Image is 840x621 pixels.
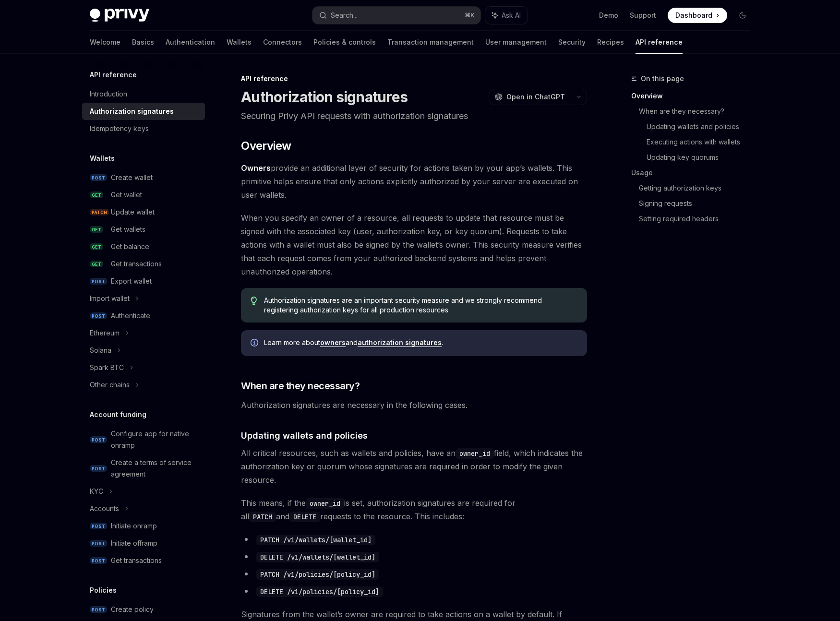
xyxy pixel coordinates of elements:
[485,7,528,24] button: Ask AI
[82,238,205,255] a: GETGet balance
[306,498,344,509] code: owner_id
[241,446,587,487] span: All critical resources, such as wallets and policies, have an field, which indicates the authoriz...
[111,520,157,532] div: Initiate onramp
[90,585,117,596] h5: Policies
[506,92,565,102] span: Open in ChatGPT
[82,535,205,552] a: POSTInitiate offramp
[111,172,153,183] div: Create wallet
[90,379,130,391] div: Other chains
[647,150,758,165] a: Updating key quorums
[331,10,358,21] div: Search...
[631,165,758,180] a: Usage
[111,241,149,252] div: Get balance
[90,9,149,22] img: dark logo
[639,104,758,119] a: When are they necessary?
[90,153,115,164] h5: Wallets
[90,243,103,251] span: GET
[251,297,257,305] svg: Tip
[241,161,587,202] span: provide an additional layer of security for actions taken by your app’s wallets. This primitive h...
[90,486,103,497] div: KYC
[668,8,727,23] a: Dashboard
[264,338,577,347] span: Learn more about and .
[647,134,758,150] a: Executing actions with wallets
[249,512,276,522] code: PATCH
[312,7,480,24] button: Search...⌘K
[256,586,383,597] code: DELETE /v1/policies/[policy_id]
[82,273,205,290] a: POSTExport wallet
[82,425,205,454] a: POSTConfigure app for native onramp
[82,552,205,569] a: POSTGet transactions
[599,11,618,20] a: Demo
[387,31,474,54] a: Transaction management
[241,163,271,173] a: Owners
[241,398,587,412] span: Authorization signatures are necessary in the following cases.
[90,123,149,134] div: Idempotency keys
[111,537,157,549] div: Initiate offramp
[82,85,205,103] a: Introduction
[639,180,758,196] a: Getting authorization keys
[289,512,320,522] code: DELETE
[241,88,408,106] h1: Authorization signatures
[90,293,130,304] div: Import wallet
[636,31,683,54] a: API reference
[82,120,205,137] a: Idempotency keys
[256,569,379,580] code: PATCH /v1/policies/[policy_id]
[456,448,494,459] code: owner_id
[241,109,587,123] p: Securing Privy API requests with authorization signatures
[82,186,205,203] a: GETGet wallet
[111,189,142,201] div: Get wallet
[485,31,547,54] a: User management
[90,465,107,472] span: POST
[90,436,107,443] span: POST
[132,31,154,54] a: Basics
[558,31,586,54] a: Security
[90,31,120,54] a: Welcome
[90,174,107,181] span: POST
[90,409,146,420] h5: Account funding
[90,69,137,81] h5: API reference
[264,296,577,315] span: Authorization signatures are an important security measure and we strongly recommend registering ...
[111,457,199,480] div: Create a terms of service agreement
[241,496,587,523] span: This means, if the is set, authorization signatures are required for all and requests to the reso...
[256,552,379,562] code: DELETE /v1/wallets/[wallet_id]
[111,555,162,566] div: Get transactions
[90,209,109,216] span: PATCH
[82,103,205,120] a: Authorization signatures
[241,138,291,154] span: Overview
[639,211,758,227] a: Setting required headers
[241,429,368,442] span: Updating wallets and policies
[90,523,107,530] span: POST
[166,31,215,54] a: Authentication
[241,379,360,393] span: When are they necessary?
[227,31,252,54] a: Wallets
[111,428,199,451] div: Configure app for native onramp
[90,503,119,514] div: Accounts
[90,261,103,268] span: GET
[82,255,205,273] a: GETGet transactions
[90,88,127,100] div: Introduction
[111,206,155,218] div: Update wallet
[90,540,107,547] span: POST
[111,604,154,615] div: Create policy
[241,211,587,278] span: When you specify an owner of a resource, all requests to update that resource must be signed with...
[263,31,302,54] a: Connectors
[90,327,120,339] div: Ethereum
[82,307,205,324] a: POSTAuthenticate
[90,226,103,233] span: GET
[639,196,758,211] a: Signing requests
[82,517,205,535] a: POSTInitiate onramp
[502,11,521,20] span: Ask AI
[111,224,145,235] div: Get wallets
[251,339,260,348] svg: Info
[82,203,205,221] a: PATCHUpdate wallet
[82,601,205,618] a: POSTCreate policy
[641,73,684,84] span: On this page
[597,31,624,54] a: Recipes
[241,74,587,84] div: API reference
[647,119,758,134] a: Updating wallets and policies
[631,88,758,104] a: Overview
[90,557,107,564] span: POST
[320,338,346,347] a: owners
[111,275,152,287] div: Export wallet
[675,11,712,20] span: Dashboard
